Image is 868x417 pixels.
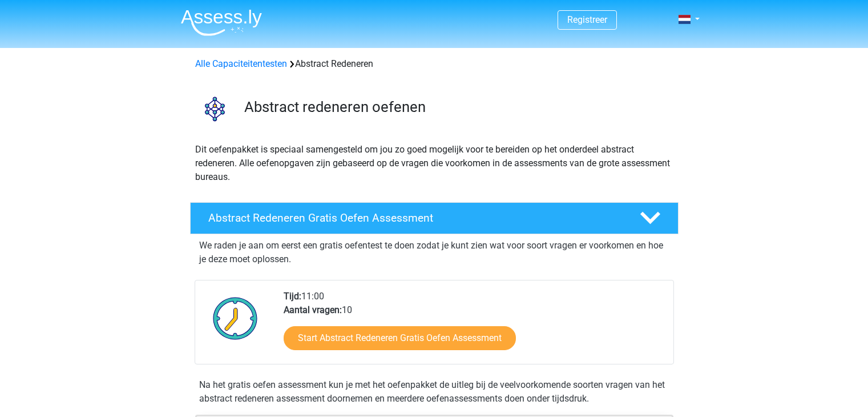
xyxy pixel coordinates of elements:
a: Registreer [567,14,607,25]
a: Abstract Redeneren Gratis Oefen Assessment [185,202,683,234]
img: abstract redeneren [191,85,239,133]
b: Aantal vragen: [284,304,342,315]
div: 11:00 10 [275,290,673,364]
img: Assessly [181,9,262,36]
h3: Abstract redeneren oefenen [244,98,669,116]
p: Dit oefenpakket is speciaal samengesteld om jou zo goed mogelijk voor te bereiden op het onderdee... [195,143,673,184]
div: Na het gratis oefen assessment kun je met het oefenpakket de uitleg bij de veelvoorkomende soorte... [195,378,674,406]
p: We raden je aan om eerst een gratis oefentest te doen zodat je kunt zien wat voor soort vragen er... [199,239,669,266]
div: Abstract Redeneren [191,57,678,71]
b: Tijd: [284,291,301,302]
a: Start Abstract Redeneren Gratis Oefen Assessment [284,326,516,350]
a: Alle Capaciteitentesten [195,58,287,69]
img: Klok [207,290,264,347]
h4: Abstract Redeneren Gratis Oefen Assessment [208,211,621,224]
